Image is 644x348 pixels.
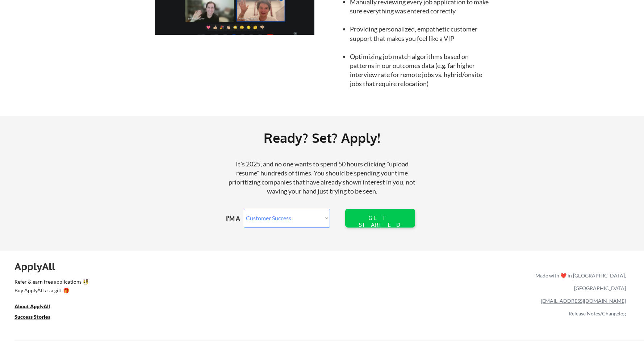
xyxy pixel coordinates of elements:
a: Buy ApplyAll as a gift 🎁 [14,287,87,296]
a: [EMAIL_ADDRESS][DOMAIN_NAME] [541,298,626,304]
div: Ready? Set? Apply! [101,127,543,148]
li: Optimizing job match algorithms based on patterns in our outcomes data (e.g. far higher interview... [350,52,490,89]
div: I'M A [226,215,246,222]
li: Providing personalized, empathetic customer support that makes you feel like a VIP [350,25,490,43]
div: It's 2025, and no one wants to spend 50 hours clicking "upload resume" hundreds of times. You sho... [225,160,419,196]
a: Release Notes/Changelog [569,310,626,317]
u: About ApplyAll [14,303,50,309]
div: ApplyAll [14,260,63,273]
a: Success Stories [14,313,60,322]
div: Buy ApplyAll as a gift 🎁 [14,288,87,293]
div: GET STARTED [357,215,403,228]
a: About ApplyAll [14,303,60,312]
a: Refer & earn free applications 👯‍♀️ [14,279,384,287]
u: Success Stories [14,314,50,320]
div: Made with ❤️ in [GEOGRAPHIC_DATA], [GEOGRAPHIC_DATA] [532,269,626,294]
